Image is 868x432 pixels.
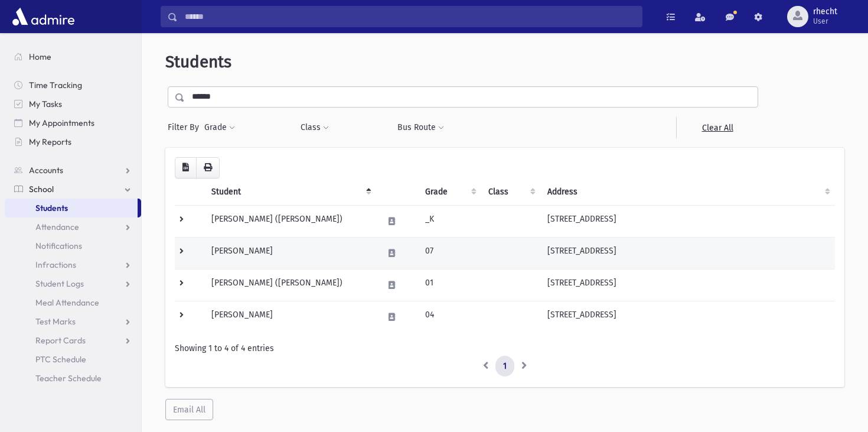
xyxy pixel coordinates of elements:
[5,369,141,388] a: Teacher Schedule
[5,312,141,331] a: Test Marks
[175,342,835,355] div: Showing 1 to 4 of 4 entries
[35,278,84,289] span: Student Logs
[29,99,62,109] span: My Tasks
[168,121,204,134] span: Filter By
[165,52,231,72] span: Students
[5,350,141,369] a: PTC Schedule
[204,301,376,333] td: [PERSON_NAME]
[204,269,376,301] td: [PERSON_NAME] ([PERSON_NAME])
[540,269,835,301] td: [STREET_ADDRESS]
[29,137,71,147] span: My Reports
[418,205,482,237] td: _K
[540,205,835,237] td: [STREET_ADDRESS]
[35,241,82,251] span: Notifications
[29,118,94,128] span: My Appointments
[5,217,141,236] a: Attendance
[5,47,141,66] a: Home
[300,117,329,138] button: Class
[540,237,835,269] td: [STREET_ADDRESS]
[9,5,77,28] img: AdmirePro
[813,17,837,26] span: User
[481,178,540,206] th: Class: activate to sort column ascending
[204,178,376,206] th: Student: activate to sort column descending
[165,399,213,420] button: Email All
[540,301,835,333] td: [STREET_ADDRESS]
[29,165,63,176] span: Accounts
[29,184,54,194] span: School
[196,157,220,178] button: Print
[495,356,514,377] a: 1
[204,205,376,237] td: [PERSON_NAME] ([PERSON_NAME])
[813,7,837,17] span: rhecht
[5,95,141,113] a: My Tasks
[5,199,138,217] a: Students
[5,274,141,293] a: Student Logs
[5,132,141,151] a: My Reports
[35,316,76,327] span: Test Marks
[5,76,141,95] a: Time Tracking
[397,117,445,138] button: Bus Route
[29,80,82,90] span: Time Tracking
[5,255,141,274] a: Infractions
[540,178,835,206] th: Address: activate to sort column ascending
[418,269,482,301] td: 01
[29,51,51,62] span: Home
[5,113,141,132] a: My Appointments
[418,237,482,269] td: 07
[178,6,642,27] input: Search
[5,180,141,199] a: School
[35,297,99,308] span: Meal Attendance
[418,178,482,206] th: Grade: activate to sort column ascending
[204,237,376,269] td: [PERSON_NAME]
[35,222,79,232] span: Attendance
[5,236,141,255] a: Notifications
[204,117,236,138] button: Grade
[5,331,141,350] a: Report Cards
[175,157,197,178] button: CSV
[35,259,76,270] span: Infractions
[676,117,758,138] a: Clear All
[418,301,482,333] td: 04
[35,373,102,384] span: Teacher Schedule
[35,354,86,365] span: PTC Schedule
[35,335,86,346] span: Report Cards
[5,293,141,312] a: Meal Attendance
[5,161,141,180] a: Accounts
[35,203,68,213] span: Students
